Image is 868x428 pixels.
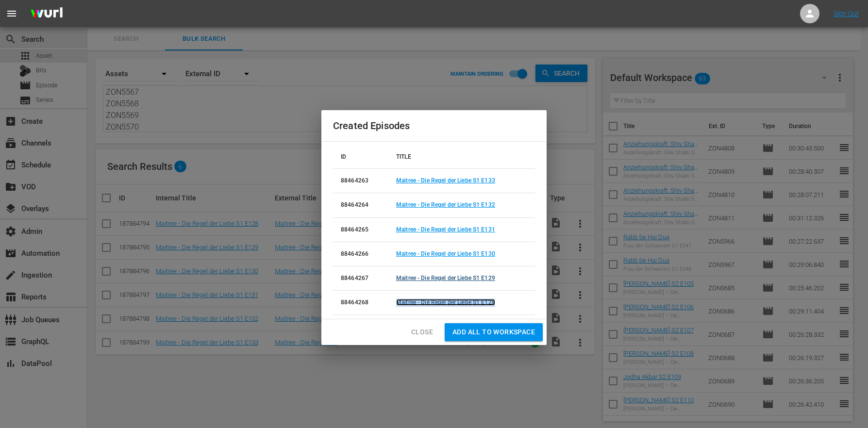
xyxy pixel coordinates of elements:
span: Close [411,326,433,338]
a: Sign Out [834,10,859,17]
td: 88464266 [333,242,388,266]
a: Maitree - Die Regel der Liebe S1 E132 [396,201,495,208]
a: Maitree - Die Regel der Liebe S1 E133 [396,177,495,184]
h2: Created Episodes [333,118,535,133]
button: Add all to Workspace [445,323,543,341]
td: 88464268 [333,291,388,315]
a: Maitree - Die Regel der Liebe S1 E131 [396,226,495,233]
a: Maitree - Die Regel der Liebe S1 E128 [396,299,495,306]
img: ans4CAIJ8jUAAAAAAAAAAAAAAAAAAAAAAAAgQb4GAAAAAAAAAAAAAAAAAAAAAAAAJMjXAAAAAAAAAAAAAAAAAAAAAAAAgAT5G... [23,2,70,25]
td: 88464267 [333,266,388,290]
th: TITLE [388,146,535,169]
button: Close [403,323,441,341]
td: 88464264 [333,193,388,217]
a: Maitree - Die Regel der Liebe S1 E129 [396,275,495,281]
a: Maitree - Die Regel der Liebe S1 E130 [396,250,495,257]
td: 88464263 [333,169,388,193]
td: 88464265 [333,217,388,242]
span: menu [6,8,17,19]
span: Add all to Workspace [452,326,535,338]
th: ID [333,146,388,169]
